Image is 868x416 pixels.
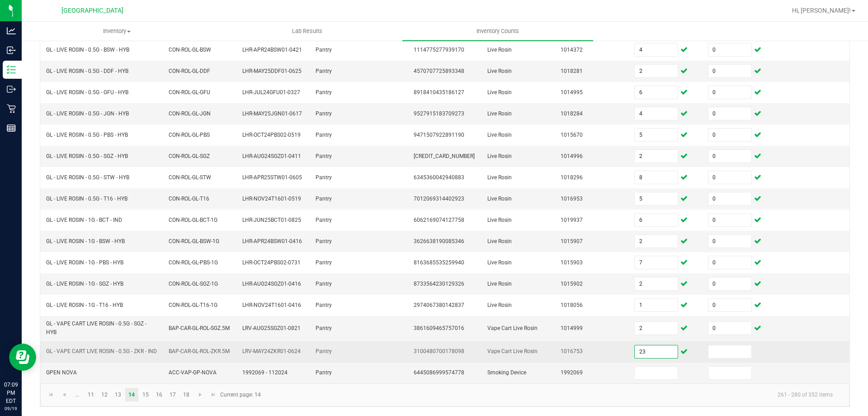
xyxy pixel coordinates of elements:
inline-svg: Analytics [7,26,16,35]
span: LHR-APR25STW01-0605 [242,174,302,181]
span: GL - LIVE ROSIN - 0.5G - PBS - HYB [46,132,128,138]
span: LRV-AUG25SGZ01-0821 [242,325,301,331]
a: Page 15 [139,388,152,402]
span: CON-ROL-GL-SGZ-1G [169,281,218,287]
span: Pantry [316,281,332,287]
span: Live Rosin [487,281,512,287]
span: CON-ROL-GL-T16 [169,196,209,202]
span: Lab Results [280,27,335,35]
span: Vape Cart Live Rosin [487,325,538,331]
a: Page 13 [112,388,125,402]
p: 09/19 [4,405,18,412]
span: Live Rosin [487,259,512,266]
span: Live Rosin [487,196,512,202]
span: Pantry [316,369,332,376]
span: 1014999 [561,325,583,331]
inline-svg: Outbound [7,85,16,94]
inline-svg: Retail [7,104,16,113]
span: 8163685535259940 [414,259,464,266]
span: GL - LIVE ROSIN - 1G - PBS - HYB [46,259,123,266]
span: GL - LIVE ROSIN - 0.5G - GFU - HYB [46,89,128,96]
span: LRV-MAY24ZKR01-0624 [242,348,301,354]
a: Page 18 [179,388,193,402]
span: 8918410435186127 [414,89,464,96]
span: GL - VAPE CART LIVE ROSIN - 0.5G - ZKR - IND [46,348,157,354]
span: GL - LIVE ROSIN - 0.5G - T16 - HYB [46,196,127,202]
span: Hi, [PERSON_NAME]! [792,7,851,14]
span: 6345360042940883 [414,174,464,181]
span: LHR-APR24BSW01-0416 [242,238,302,244]
span: Live Rosin [487,238,512,244]
span: LHR-JUL24GFU01-0327 [242,89,300,96]
span: LHR-MAY25DDF01-0625 [242,68,302,74]
span: Inventory [22,27,212,35]
span: LHR-NOV24T1601-0416 [242,302,301,308]
span: LHR-OCT24PBS02-0731 [242,259,301,266]
span: Pantry [316,302,332,308]
span: 8733564230129326 [414,281,464,287]
span: 2974067380142837 [414,302,464,308]
span: Live Rosin [487,89,512,96]
span: GL - LIVE ROSIN - 1G - BCT - IND [46,217,122,223]
a: Page 16 [152,388,165,402]
span: Inventory Counts [464,27,531,35]
a: Page 12 [98,388,111,402]
span: GL - VAPE CART LIVE ROSIN - 0.5G - SGZ - HYB [46,320,146,335]
span: CON-ROL-GL-DDF [169,68,210,74]
span: 1018281 [561,68,583,74]
a: Page 11 [84,388,97,402]
span: GL - LIVE ROSIN - 0.5G - BSW - HYB [46,47,129,53]
span: CON-ROL-GL-BSW-1G [169,238,219,244]
span: GL - LIVE ROSIN - 0.5G - SGZ - HYB [46,153,128,159]
span: Pantry [316,110,332,117]
span: Live Rosin [487,217,512,223]
span: Vape Cart Live Rosin [487,348,538,354]
p: 07:09 PM EDT [4,381,18,405]
span: 1019937 [561,217,583,223]
span: 3626638190085346 [414,238,464,244]
span: 7012069314402923 [414,196,464,202]
span: 4570707725893348 [414,68,464,74]
span: Pantry [316,47,332,53]
inline-svg: Inventory [7,65,16,74]
span: 6445086999574778 [414,369,464,376]
span: LHR-JUN25BCT01-0825 [242,217,301,223]
span: 1014372 [561,47,583,53]
span: 3100480700178098 [414,348,464,354]
span: 1992069 [561,369,583,376]
span: CON-ROL-GL-GFU [169,89,210,96]
span: 1014996 [561,153,583,159]
a: Page 10 [71,388,84,402]
span: 9527915183709273 [414,110,464,117]
a: Go to the last page [207,388,220,402]
kendo-pager: Current page: 14 [40,383,849,406]
span: LHR-NOV24T1601-0519 [242,196,301,202]
span: 1015903 [561,259,583,266]
span: Go to the next page [197,391,204,398]
span: 3861609465757016 [414,325,464,331]
span: Pantry [316,174,332,181]
span: CON-ROL-GL-JGN [169,110,211,117]
span: 1014995 [561,89,583,96]
span: GL - LIVE ROSIN - 0.5G - JGN - HYB [46,110,129,117]
span: CON-ROL-GL-BSW [169,47,211,53]
span: Live Rosin [487,153,512,159]
a: Page 14 [125,388,138,402]
span: GPEN NOVA [46,369,77,376]
span: BAP-CAR-GL-ROL-ZKR.5M [169,348,230,354]
span: Go to the previous page [61,391,68,398]
iframe: Resource center [9,344,36,371]
span: 1015670 [561,132,583,138]
span: GL - LIVE ROSIN - 1G - BSW - HYB [46,238,125,244]
span: [CREDIT_CARD_NUMBER] [414,153,475,159]
a: Inventory Counts [402,22,593,41]
span: Pantry [316,153,332,159]
inline-svg: Reports [7,124,16,133]
span: 1015902 [561,281,583,287]
span: Live Rosin [487,302,512,308]
span: CON-ROL-GL-STW [169,174,211,181]
span: Live Rosin [487,68,512,74]
span: Pantry [316,196,332,202]
span: GL - LIVE ROSIN - 0.5G - DDF - HYB [46,68,128,74]
span: 1992069 - 112024 [242,369,288,376]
